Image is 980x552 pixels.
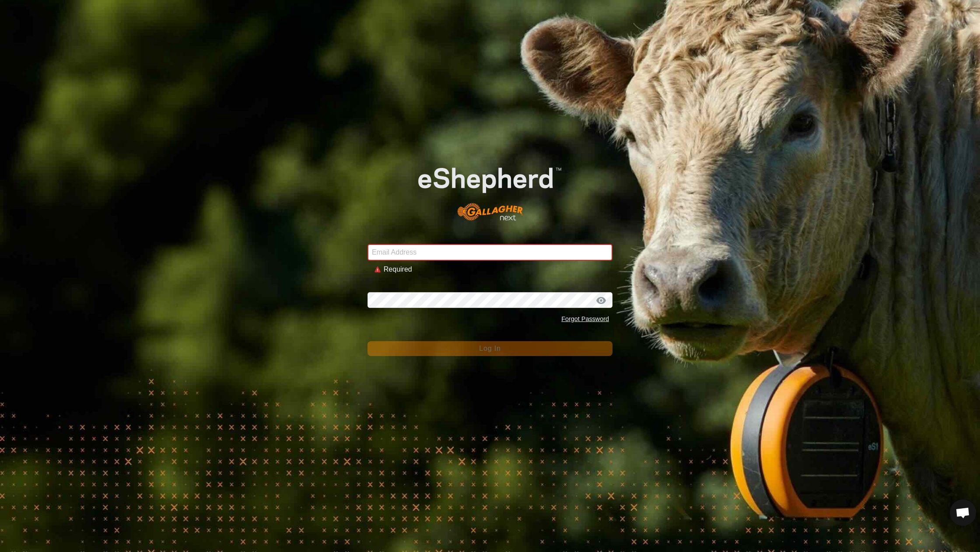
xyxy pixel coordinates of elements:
input: Email Address [367,244,612,261]
div: Open chat [950,500,976,526]
span: Log In [479,345,500,352]
img: E-shepherd Logo [392,147,588,231]
a: Forgot Password [561,315,609,322]
div: Required [384,264,605,275]
button: Log In [367,341,612,356]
